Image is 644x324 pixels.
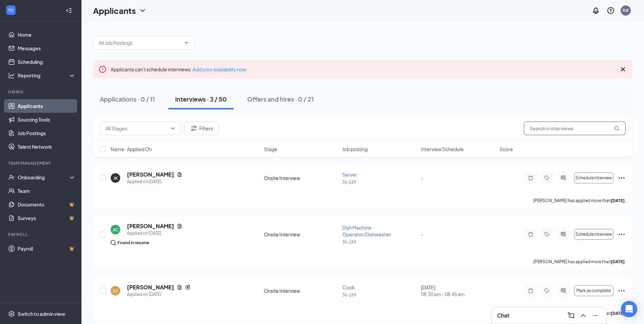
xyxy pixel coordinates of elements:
[18,174,70,181] div: Onboarding
[614,126,620,131] svg: MagnifyingGlass
[18,310,65,317] div: Switch to admin view
[559,288,567,293] svg: ActiveChat
[497,312,509,319] h3: Chat
[18,198,76,211] a: DocumentsCrown
[575,232,612,237] span: Schedule interview
[185,285,190,290] svg: Reapply
[527,288,535,293] svg: Note
[591,311,600,320] svg: Minimize
[113,227,118,233] div: AC
[184,40,189,46] svg: ChevronDown
[533,259,626,265] p: [PERSON_NAME] has applied more than .
[18,55,76,69] a: Scheduling
[607,6,615,15] svg: QuestionInfo
[127,284,174,291] h5: [PERSON_NAME]
[8,160,74,166] div: Team Management
[421,284,495,298] div: [DATE]
[127,291,190,298] div: Applied on [DATE]
[421,146,464,152] span: Interview Schedule
[113,175,118,181] div: JK
[527,175,535,181] svg: Note
[618,230,626,238] svg: Ellipses
[18,113,76,126] a: Sourcing Tools
[533,198,626,203] p: [PERSON_NAME] has applied more than .
[527,232,535,237] svg: Note
[192,66,246,72] a: Add your availability now
[342,292,417,298] p: 36-169
[100,95,155,103] div: Applications · 0 / 11
[611,259,625,264] b: [DATE]
[264,231,338,238] div: Onsite Interview
[574,285,613,296] button: Mark as complete
[190,124,198,132] svg: Filter
[18,184,76,198] a: Team
[177,172,182,177] svg: Document
[559,232,567,237] svg: ActiveChat
[618,174,626,182] svg: Ellipses
[18,41,76,55] a: Messages
[421,231,423,237] span: -
[574,229,613,240] button: Schedule interview
[127,178,182,185] div: Applied on [DATE]
[611,311,625,316] b: [DATE]
[618,287,626,295] svg: Ellipses
[18,242,76,255] a: PayrollCrown
[8,310,15,317] svg: Settings
[579,311,587,320] svg: ChevronUp
[175,95,227,103] div: Interviews · 3 / 50
[113,288,118,294] div: DJ
[499,146,513,152] span: Score
[524,122,626,135] input: Search in interviews
[566,310,576,321] button: ComposeMessage
[543,175,551,181] svg: Tag
[559,175,567,181] svg: ActiveChat
[139,6,147,15] svg: ChevronDown
[8,174,15,181] svg: UserCheck
[543,232,551,237] svg: Tag
[127,230,182,237] div: Applied on [DATE]
[619,65,627,73] svg: Cross
[264,146,277,152] span: Stage
[8,232,74,237] div: Payroll
[93,5,136,16] h1: Applicants
[342,146,368,152] span: Job posting
[342,172,357,178] span: Server
[342,284,355,290] span: Cook
[8,72,15,79] svg: Analysis
[184,122,219,135] button: Filter Filters
[342,224,391,237] span: Dish Machine Operator/Dishwasher
[111,146,152,152] span: Name · Applied On
[264,287,338,294] div: Onsite Interview
[127,222,174,230] h5: [PERSON_NAME]
[592,6,600,15] svg: Notifications
[177,285,182,290] svg: Document
[127,171,174,178] h5: [PERSON_NAME]
[117,239,149,246] div: Found in resume
[99,39,181,47] input: All Job Postings
[18,72,76,79] div: Reporting
[18,99,76,113] a: Applicants
[111,66,246,72] span: Applicants can't schedule interviews.
[342,239,417,245] p: 36-169
[621,301,637,317] div: Open Intercom Messenger
[170,126,176,131] svg: ChevronDown
[18,126,76,140] a: Job Postings
[98,65,107,73] svg: Error
[18,140,76,154] a: Talent Network
[8,89,74,95] div: Hiring
[264,175,338,181] div: Onsite Interview
[421,291,495,298] span: 08:30 am - 08:45 am
[574,173,613,183] button: Schedule interview
[543,288,551,293] svg: Tag
[7,7,14,14] svg: WorkstreamLogo
[106,125,167,132] input: All Stages
[576,288,611,293] span: Mark as complete
[18,28,76,41] a: Home
[177,223,182,229] svg: Document
[578,310,589,321] button: ChevronUp
[623,7,629,13] div: R#
[66,7,72,14] svg: Collapse
[590,310,601,321] button: Minimize
[567,311,575,320] svg: ComposeMessage
[575,176,612,180] span: Schedule interview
